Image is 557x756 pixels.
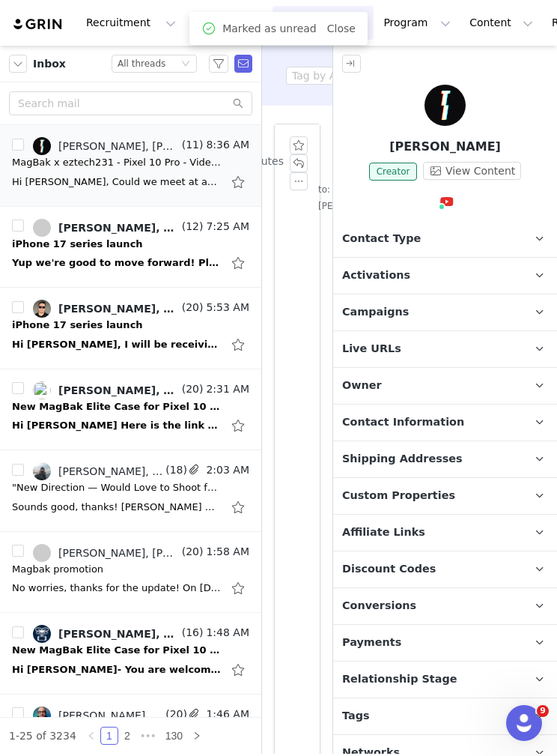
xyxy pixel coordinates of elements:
div: [PERSON_NAME], [PERSON_NAME] Phones And Drones [58,628,179,640]
div: "New Direction — Would Love to Shoot for MagBak" [12,480,222,495]
button: Messages [273,6,374,40]
span: Creator [369,163,418,181]
div: [PERSON_NAME], [PERSON_NAME] [58,710,162,722]
div: Hi Nadia Here is the link to the short ready for Tuesday : https://youtube.com/shorts/9FEtKVRfBn0... [12,418,222,433]
span: Payments [342,635,401,651]
span: Discount Codes [342,561,436,578]
div: [PERSON_NAME], [PERSON_NAME] [58,465,162,477]
li: Next Page [188,727,206,745]
a: Close [327,22,356,34]
img: 7fec7dad-94f3-4fc7-86a5-c8462bfbb11f.jpg [33,462,51,480]
span: (20) [162,707,187,722]
img: e060459c-f7e5-4315-9efa-9ffdc983ab41.jpg [33,300,51,318]
li: 1-25 of 3234 [9,727,76,745]
a: [PERSON_NAME], [PERSON_NAME] [33,462,162,480]
div: [PERSON_NAME], [PERSON_NAME], [PERSON_NAME] [58,222,179,234]
button: View Content [423,162,521,180]
a: [PERSON_NAME], [PERSON_NAME], [PERSON_NAME] [33,219,179,237]
i: icon: down [181,59,190,70]
span: Activations [342,267,410,284]
img: 5d97e35f-56af-4314-980f-05ab4cdbdbe6--s.jpg [33,381,51,399]
span: Shipping Addresses [342,451,463,468]
img: ab58da7f-25d0-455a-86b1-a00b1813e575.jpg [33,137,51,155]
i: icon: right [192,731,201,740]
img: 804d9eb8-42a0-4fa9-84a9-e525a9b97a4f.jpg [33,625,51,643]
div: New MagBak Elite Case for Pixel 10 Pro / XL – Let's Collaborate! [12,399,222,414]
span: Tags [342,708,370,725]
a: [PERSON_NAME], [PERSON_NAME] [33,707,162,725]
a: [PERSON_NAME], [PERSON_NAME] [33,544,179,562]
div: [PERSON_NAME], [PERSON_NAME], [PERSON_NAME] [58,303,179,315]
button: Content [460,6,542,40]
span: Contact Information [342,414,464,431]
div: Magbak promotion [12,562,103,577]
a: 130 [161,728,187,744]
div: No worries, thanks for the update! On Sun, Aug 31, 2025 at 1:27 PM Angie J <angiej@1lss.com> wrot... [12,581,222,596]
span: Relationship Stage [342,671,457,688]
div: Tag by Activation [292,68,380,83]
div: Yup we're good to move forward! Please advise next steps. I know you guys don't do contracts, so ... [12,255,222,270]
span: Owner [342,378,382,394]
span: Marked as unread [222,21,317,37]
span: Contact Type [342,231,421,247]
span: 9 [537,705,549,717]
li: 130 [160,727,188,745]
a: [PERSON_NAME], [PERSON_NAME] Phones And Drones [33,625,179,643]
div: [PERSON_NAME], [PERSON_NAME] [58,384,179,396]
a: [PERSON_NAME], [PERSON_NAME], [PERSON_NAME] [33,300,179,318]
button: Contacts [186,6,272,40]
a: 2 [119,728,136,744]
button: Program [374,6,460,40]
div: New MagBak Elite Case for Pixel 10 Pro / XL – Let's Collaborate! [12,643,222,658]
span: Send Email [234,55,252,73]
span: to: [318,181,330,198]
div: iPhone 17 series launch [12,237,143,252]
span: Campaigns [342,304,409,321]
li: Previous Page [82,727,100,745]
div: [PERSON_NAME], [PERSON_NAME] [58,140,179,152]
a: [PERSON_NAME], [PERSON_NAME] [33,381,179,399]
span: Custom Properties [342,488,455,504]
div: [PERSON_NAME], [PERSON_NAME] [58,547,179,559]
i: icon: search [233,98,243,109]
div: MagBak x eztech231 - Pixel 10 Pro - Video Opp [12,155,222,170]
div: Hi Dilini, I will be receiving the phone along with all the accessories I need to create the cont... [12,337,222,352]
span: ••• [136,727,160,745]
span: Affiliate Links [342,524,425,541]
li: Next 3 Pages [136,727,160,745]
img: 33886514-ba61-4be8-b940-aba382d94281.jpg [33,707,51,725]
div: Sounds good, thanks! Nathan Lam @Natee_lamm Photographer / Content Creator Contact: nate.lamm0702... [12,500,222,515]
img: Lawrence Smyth [424,85,466,126]
a: [PERSON_NAME], [PERSON_NAME] [33,137,179,155]
a: 1 [101,728,118,744]
li: 2 [118,727,136,745]
span: (18) [162,462,187,478]
div: 19 minutes agoto:[PERSON_NAME] [275,124,320,226]
button: Recruitment [77,6,185,40]
span: 19 minutes ago [241,136,284,190]
span: Live URLs [342,341,401,357]
div: Hi Nadia, Could we meet at an even $1k? Zach would be happy moving forward at that price point. I... [12,175,222,190]
img: grin logo [12,17,64,31]
span: [PERSON_NAME] [318,181,393,214]
div: iPhone 17 series launch [12,318,143,333]
i: icon: left [87,731,96,740]
p: [PERSON_NAME] [333,138,557,156]
input: Search mail [9,91,252,115]
li: 1 [100,727,118,745]
div: Hi Dilini- You are welcome and I appreciate it! I actually JUST posted the integration video as w... [12,662,222,677]
span: Conversions [342,598,416,614]
div: All threads [118,55,165,72]
iframe: Intercom live chat [506,705,542,741]
span: Inbox [33,56,66,72]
